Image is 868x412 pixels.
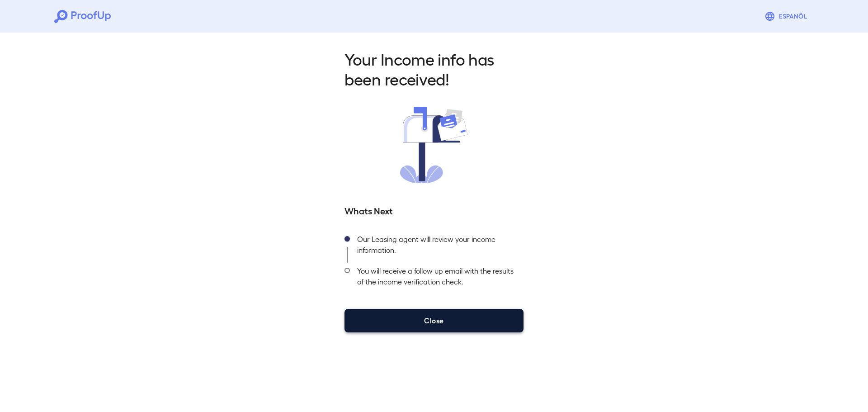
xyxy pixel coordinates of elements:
img: received.svg [400,107,468,183]
div: Our Leasing agent will review your income information. [350,231,524,263]
div: You will receive a follow up email with the results of the income verification check. [350,263,524,294]
h5: Whats Next [344,204,524,217]
button: Close [344,309,524,332]
h2: Your Income info has been received! [344,49,524,89]
button: Espanõl [761,7,814,25]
